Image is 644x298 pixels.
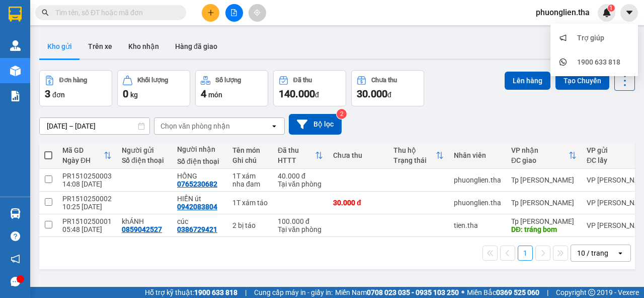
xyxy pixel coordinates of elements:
span: 3 [45,88,50,100]
div: tien.tha [454,221,501,229]
div: Số điện thoại [177,157,222,165]
span: plus [207,9,214,16]
div: PR1510250002 [62,195,112,203]
sup: 2 [337,109,347,119]
span: phuonglien.tha [528,6,598,19]
div: PR1510250001 [62,217,112,225]
div: VP nhận [511,146,569,154]
strong: 0708 023 035 - 0935 103 250 [367,288,459,296]
div: Mã GD [62,146,104,154]
div: Chưa thu [333,151,383,159]
div: 0386729421 [177,225,217,233]
sup: 1 [608,5,615,12]
img: warehouse-icon [10,208,21,219]
div: HTTT [278,156,315,164]
button: Bộ lọc [289,114,342,135]
div: HỒNG [177,172,222,180]
div: 10:25 [DATE] [62,203,112,211]
div: 14:08 [DATE] [62,180,112,188]
button: Đơn hàng3đơn [39,70,112,106]
div: Người nhận [177,145,222,153]
div: 1900 633 818 [577,56,620,68]
div: phuonglien.tha [454,176,501,184]
button: Số lượng4món [195,70,268,106]
button: Hàng đã giao [167,34,225,58]
span: 140.000 [279,88,315,100]
span: aim [254,9,261,16]
div: PR1510250003 [62,172,112,180]
img: logo-vxr [9,7,22,22]
input: Select a date range. [40,118,149,134]
span: file-add [230,9,237,16]
button: caret-down [620,4,638,22]
div: Nhân viên [454,151,501,159]
div: cúc [177,217,222,225]
div: Đã thu [278,146,315,154]
div: Chưa thu [371,77,397,84]
div: Tên món [232,146,268,154]
div: Tp [PERSON_NAME] [511,199,577,207]
div: VP gửi [587,146,644,154]
b: [DOMAIN_NAME] [85,38,138,46]
button: Tạo Chuyến [555,72,609,90]
span: Miền Bắc [467,287,539,298]
div: khÁNH [122,217,167,225]
div: 0942083804 [177,203,217,211]
div: Ngày ĐH [62,156,104,164]
img: warehouse-icon [10,40,21,51]
img: solution-icon [10,91,21,101]
div: Khối lượng [137,77,168,84]
div: 0765230682 [177,180,217,188]
div: Ghi chú [232,156,268,164]
span: whats-app [559,58,567,66]
th: Toggle SortBy [388,142,449,169]
button: plus [202,4,219,22]
span: copyright [588,289,595,296]
img: icon-new-feature [602,8,611,17]
div: phuonglien.tha [454,199,501,207]
div: 40.000 đ [278,172,323,180]
button: aim [249,4,266,22]
div: 100.000 đ [278,217,323,225]
img: logo.jpg [109,13,133,37]
div: 1T xám nha đam [232,172,268,188]
b: [PERSON_NAME] [13,65,57,112]
div: HIỀN út [177,195,222,203]
span: đ [315,91,319,99]
button: Khối lượng0kg [117,70,190,106]
div: Trạng thái [393,156,436,164]
div: DĐ: tráng bom [511,225,577,233]
span: đ [387,91,391,99]
button: 1 [518,246,533,261]
div: Người gửi [122,146,167,154]
span: message [11,277,20,286]
b: Gửi khách hàng [62,15,100,62]
div: Trợ giúp [577,32,604,43]
div: Thu hộ [393,146,436,154]
div: ĐC giao [511,156,569,164]
div: Chọn văn phòng nhận [160,121,230,131]
div: 30.000 đ [333,199,383,207]
li: (c) 2017 [85,48,138,61]
svg: open [270,122,278,130]
span: | [245,287,247,298]
span: kg [130,91,138,99]
button: Chưa thu30.000đ [351,70,424,106]
span: 1 [609,5,613,12]
span: 30.000 [357,88,387,100]
button: Kho gửi [39,34,80,58]
button: Trên xe [80,34,120,58]
span: notification [11,254,20,264]
span: Cung cấp máy in - giấy in: [254,287,333,298]
span: món [208,91,222,99]
div: ĐC lấy [587,156,644,164]
div: 05:48 [DATE] [62,225,112,233]
span: ⚪️ [461,290,464,294]
img: warehouse-icon [10,66,21,76]
span: question-circle [11,231,20,241]
span: Miền Nam [335,287,459,298]
span: đơn [52,91,65,99]
strong: 1900 633 818 [194,288,237,296]
div: 10 / trang [577,248,608,258]
span: 0 [123,88,128,100]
